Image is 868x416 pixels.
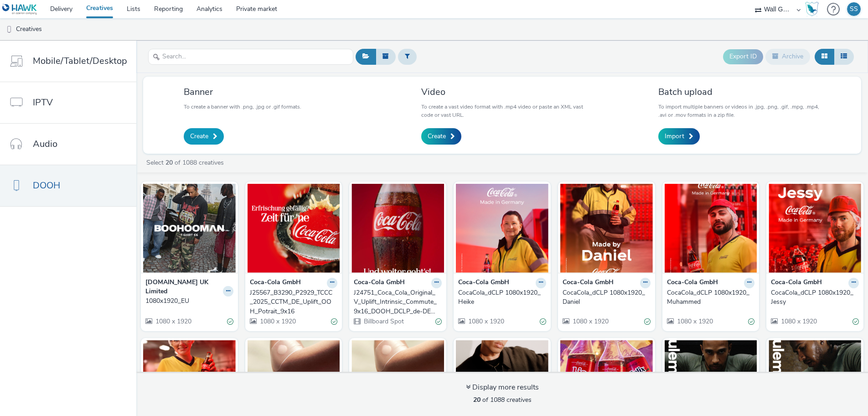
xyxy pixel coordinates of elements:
[458,278,509,288] strong: Coca-Cola GmbH
[421,103,583,119] p: To create a vast video format with .mp4 video or paste an XML vast code or vast URL.
[834,49,854,64] button: Table
[667,288,755,307] a: CocaCola_dCLP 1080x1920_Muhammed
[466,382,539,393] div: Display more results
[769,184,861,273] img: CocaCola_dCLP 1080x1920_Jessy visual
[33,54,127,68] span: Mobile/Tablet/Desktop
[145,296,233,306] a: 1080x1920_EU
[780,317,817,326] span: 1080 x 1920
[435,317,442,327] div: Valid
[771,288,859,307] a: CocaCola_dCLP 1080x1920_Jessy
[5,25,14,34] img: dooh
[250,278,301,288] strong: Coca-Cola GmbH
[148,49,353,65] input: Search...
[351,184,444,273] img: J24751_Coca_Cola_Original_V_Uplift_Intrinsic_Commute_9x16_DOOH_DCLP_de-DE_10_1080x1920_25fps_AE00...
[248,184,340,273] img: J25567_B3290_P2929_TCCC_2025_CCTM_DE_Uplift_OOH_Potrait_9x16 visual
[354,288,438,316] div: J24751_Coca_Cola_Original_V_Uplift_Intrinsic_Commute_9x16_DOOH_DCLP_de-DE_10_1080x1920_25fps_AE00...
[421,86,583,98] h3: Video
[667,288,751,307] div: CocaCola_dCLP 1080x1920_Muhammed
[563,278,614,288] strong: Coca-Cola GmbH
[765,49,810,64] button: Archive
[190,132,208,141] span: Create
[331,317,337,327] div: Valid
[723,49,763,64] button: Export ID
[458,288,542,307] div: CocaCola_dCLP 1080x1920_Heike
[428,132,446,141] span: Create
[184,86,301,98] h3: Banner
[771,278,822,288] strong: Coca-Cola GmbH
[143,184,236,273] img: 1080x1920_EU visual
[145,158,227,167] a: Select of 1088 creatives
[676,317,713,326] span: 1080 x 1920
[155,317,191,326] span: 1080 x 1920
[184,128,224,145] a: Create
[184,103,301,111] p: To create a banner with .png, .jpg or .gif formats.
[540,317,546,327] div: Valid
[458,288,546,307] a: CocaCola_dCLP 1080x1920_Heike
[456,184,548,273] img: CocaCola_dCLP 1080x1920_Heike visual
[771,288,855,307] div: CocaCola_dCLP 1080x1920_Jessy
[354,278,405,288] strong: Coca-Cola GmbH
[473,395,532,404] span: of 1088 creatives
[467,317,504,326] span: 1080 x 1920
[658,128,700,145] a: Import
[560,184,653,273] img: CocaCola_dCLP 1080x1920_Daniel visual
[665,184,757,273] img: CocaCola_dCLP 1080x1920_Muhammed visual
[421,128,461,145] a: Create
[363,317,404,326] span: Billboard Spot
[658,86,820,98] h3: Batch upload
[667,278,718,288] strong: Coca-Cola GmbH
[815,49,834,64] button: Grid
[2,4,37,15] img: undefined Logo
[563,288,651,307] a: CocaCola_dCLP 1080x1920_Daniel
[658,103,820,119] p: To import multiple banners or videos in .jpg, .png, .gif, .mpg, .mp4, .avi or .mov formats in a z...
[473,395,480,404] strong: 20
[145,296,230,306] div: 1080x1920_EU
[748,317,754,327] div: Valid
[805,2,822,16] a: Hawk Academy
[805,2,819,16] img: Hawk Academy
[145,278,221,296] strong: [DOMAIN_NAME] UK Limited
[852,317,859,327] div: Valid
[259,317,296,326] span: 1080 x 1920
[33,137,57,151] span: Audio
[227,317,233,327] div: Valid
[563,288,647,307] div: CocaCola_dCLP 1080x1920_Daniel
[250,288,338,316] a: J25567_B3290_P2929_TCCC_2025_CCTM_DE_Uplift_OOH_Potrait_9x16
[850,2,858,16] div: SS
[33,179,60,192] span: DOOH
[665,132,684,141] span: Import
[354,288,442,316] a: J24751_Coca_Cola_Original_V_Uplift_Intrinsic_Commute_9x16_DOOH_DCLP_de-DE_10_1080x1920_25fps_AE00...
[644,317,651,327] div: Valid
[250,288,334,316] div: J25567_B3290_P2929_TCCC_2025_CCTM_DE_Uplift_OOH_Potrait_9x16
[572,317,609,326] span: 1080 x 1920
[165,158,173,167] strong: 20
[33,96,53,109] span: IPTV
